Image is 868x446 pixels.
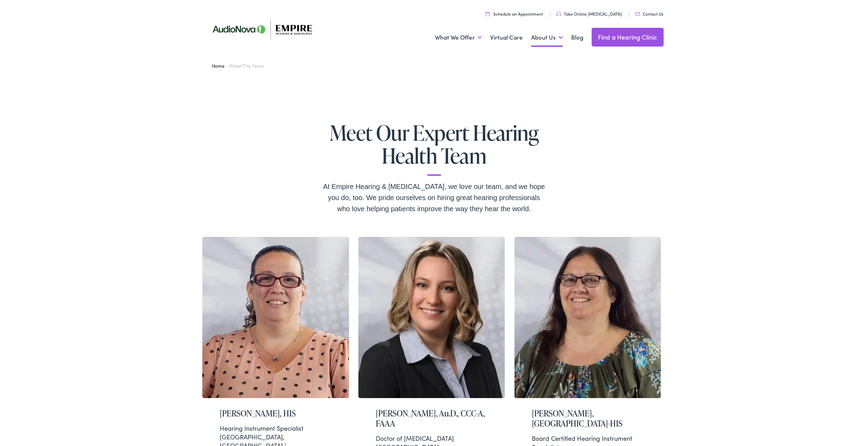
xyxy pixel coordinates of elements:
div: At Empire Hearing & [MEDICAL_DATA], we love our team, and we hope you do, too. We pride ourselves... [323,181,545,214]
h1: Meet Our Expert Hearing Health Team [323,121,545,176]
a: Virtual Care [490,25,523,50]
a: Find a Hearing Clinic [592,28,664,47]
a: What We Offer [435,25,482,50]
a: About Us [531,25,563,50]
a: Schedule an Appointment [486,11,543,17]
div: Doctor of [MEDICAL_DATA] [376,434,488,443]
a: Take Online [MEDICAL_DATA] [556,11,622,17]
h2: [PERSON_NAME], Au.D., CCC-A, FAAA [376,408,488,429]
img: utility icon [556,12,561,16]
span: / [212,62,264,69]
a: Home [212,62,228,69]
a: Contact Us [635,11,663,17]
img: utility icon [635,12,640,16]
a: Blog [571,25,583,50]
div: Hearing Instrument Specialist [220,424,332,432]
img: utility icon [486,11,490,16]
h2: [PERSON_NAME], [GEOGRAPHIC_DATA]-HIS [532,408,644,429]
span: Meet the Team [230,62,264,69]
h2: [PERSON_NAME], HIS [220,408,332,419]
